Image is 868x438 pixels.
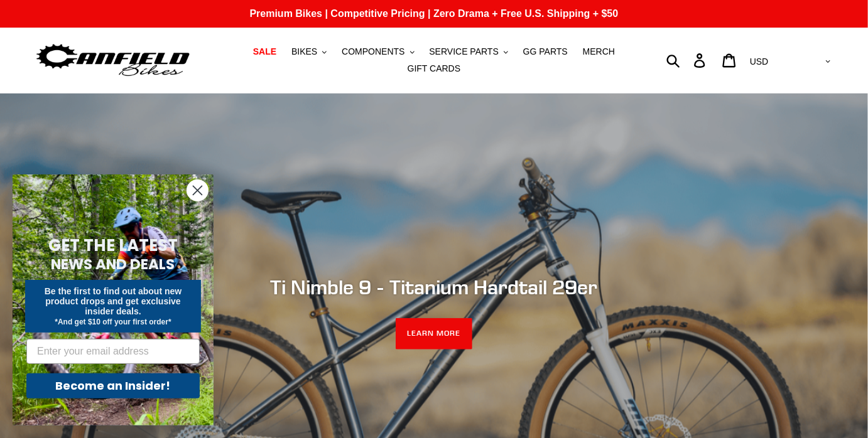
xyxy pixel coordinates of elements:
span: GG PARTS [523,46,568,57]
button: Become an Insider! [26,373,200,398]
img: Canfield Bikes [35,41,192,80]
span: NEWS AND DEALS [52,254,175,274]
a: MERCH [577,43,621,60]
span: MERCH [583,46,615,57]
a: GIFT CARDS [401,60,467,77]
span: COMPONENTS [342,46,404,57]
a: SALE [247,43,283,60]
span: *And get $10 off your first order* [55,318,171,326]
span: SERVICE PARTS [429,46,498,57]
button: Close dialog [187,179,209,201]
span: BIKES [291,46,317,57]
button: BIKES [285,43,333,60]
button: SERVICE PARTS [423,43,514,60]
a: GG PARTS [517,43,574,60]
span: GIFT CARDS [408,63,461,74]
a: LEARN MORE [396,318,473,350]
span: Be the first to find out about new product drops and get exclusive insider deals. [45,286,182,316]
h2: Ti Nimble 9 - Titanium Hardtail 29er [92,275,776,299]
span: GET THE LATEST [48,234,178,257]
span: SALE [253,46,276,57]
button: COMPONENTS [335,43,420,60]
input: Enter your email address [26,339,200,364]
